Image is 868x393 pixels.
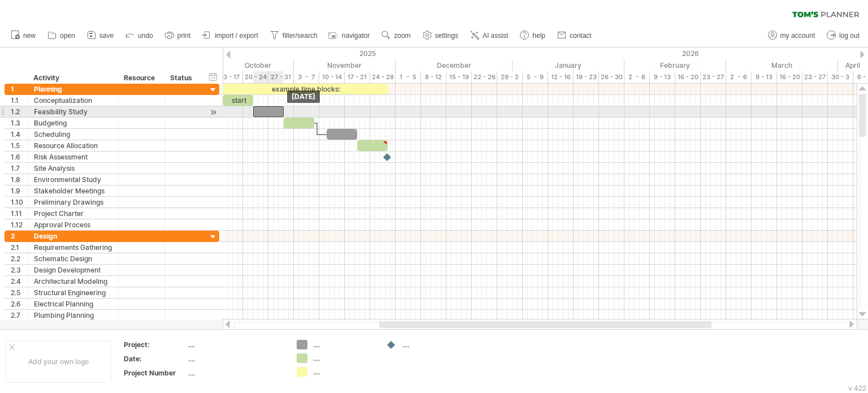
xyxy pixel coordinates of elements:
div: Resource [124,72,158,84]
div: Stakeholder Meetings [34,185,112,196]
div: 23 - 27 [701,71,726,83]
div: 2.2 [11,253,28,264]
span: new [23,32,36,40]
a: import / export [199,28,262,43]
div: Project Number [124,368,186,378]
span: my account [780,32,815,40]
div: Electrical Planning [34,299,112,309]
div: 1.8 [11,174,28,185]
span: import / export [215,32,258,40]
span: settings [435,32,458,40]
div: 1 [11,84,28,94]
div: 15 - 19 [446,71,472,83]
div: 24 - 28 [370,71,396,83]
div: 5 - 9 [523,71,548,83]
a: new [8,28,39,43]
div: 1.11 [11,208,28,219]
a: open [45,28,79,43]
div: March 2026 [726,59,838,71]
div: 2.5 [11,287,28,298]
a: AI assist [467,28,511,43]
div: example time blocks: [223,84,388,94]
div: 2.4 [11,276,28,287]
a: filter/search [267,28,321,43]
div: Plumbing Planning [34,310,112,321]
div: 10 - 14 [319,71,345,83]
div: Project Charter [34,208,112,219]
div: 2 - 6 [624,71,650,83]
div: 12 - 16 [548,71,574,83]
div: 2.6 [11,299,28,309]
div: 1.4 [11,129,28,140]
span: zoom [394,32,410,40]
div: 29 - 2 [497,71,523,83]
div: Activity [33,72,112,84]
a: print [162,28,194,43]
div: .... [188,340,283,349]
span: contact [570,32,592,40]
a: undo [123,28,157,43]
div: .... [188,368,283,378]
a: settings [420,28,462,43]
div: Conceptualization [34,95,112,106]
div: Architectural Modeling [34,276,112,287]
span: AI assist [483,32,508,40]
div: Requirements Gathering [34,242,112,253]
div: Budgeting [34,118,112,128]
div: Structural Engineering [34,287,112,298]
div: December 2025 [396,59,513,71]
div: 1 - 5 [396,71,421,83]
div: 27 - 31 [268,71,294,83]
div: Environmental Study [34,174,112,185]
div: 2.3 [11,265,28,275]
div: 26 - 30 [599,71,624,83]
div: November 2025 [294,59,396,71]
span: help [532,32,545,40]
div: .... [313,340,375,349]
div: scroll to activity [208,106,219,118]
div: 16 - 20 [777,71,802,83]
div: start [223,95,253,106]
span: undo [138,32,153,40]
div: .... [402,340,464,349]
span: save [99,32,114,40]
div: 9 - 13 [752,71,777,83]
div: 3 - 7 [294,71,319,83]
div: 22 - 26 [472,71,497,83]
div: 1.3 [11,118,28,128]
div: Feasibility Study [34,106,112,117]
div: 13 - 17 [218,71,243,83]
span: open [60,32,75,40]
a: help [517,28,549,43]
div: 9 - 13 [650,71,675,83]
div: October 2025 [177,59,294,71]
div: Date: [124,354,186,364]
div: Risk Assessment [34,152,112,162]
div: Status [170,72,195,84]
div: 16 - 20 [675,71,701,83]
div: Design [34,231,112,241]
div: January 2026 [513,59,624,71]
div: Approval Process [34,219,112,230]
div: 2.1 [11,242,28,253]
div: 20 - 24 [243,71,268,83]
div: 8 - 12 [421,71,446,83]
div: Schematic Design [34,253,112,264]
a: navigator [327,28,373,43]
a: log out [824,28,863,43]
div: 1.6 [11,152,28,162]
div: February 2026 [624,59,726,71]
div: .... [313,353,375,363]
div: 1.12 [11,219,28,230]
div: 1.5 [11,140,28,151]
span: navigator [342,32,370,40]
div: 1.10 [11,197,28,208]
div: 2 [11,231,28,241]
div: [DATE] [287,90,320,103]
div: Scheduling [34,129,112,140]
div: 1.7 [11,163,28,174]
div: Resource Allocation [34,140,112,151]
div: 1.1 [11,95,28,106]
div: v 422 [848,384,866,392]
span: log out [839,32,860,40]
